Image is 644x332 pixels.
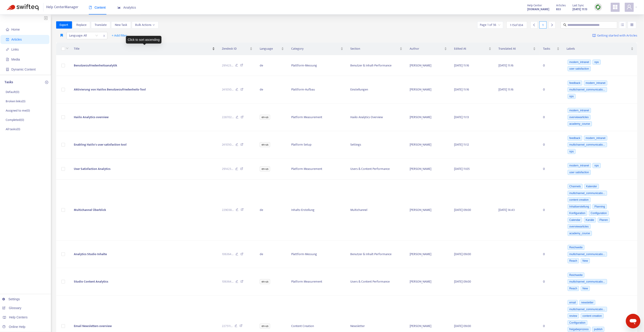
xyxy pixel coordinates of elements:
[56,21,72,29] button: Export
[222,279,234,284] span: 106364 ...
[6,68,9,71] span: container
[406,241,450,268] td: [PERSON_NAME]
[260,324,270,329] span: en-us
[406,159,450,180] td: [PERSON_NAME]
[288,131,347,159] td: Platform Setup
[568,197,591,202] span: content creation
[2,325,25,329] a: Online Help
[2,306,21,310] a: Glossary
[95,22,107,27] span: Translate
[568,313,579,318] span: review
[568,252,607,257] span: multichannel_communicatio...
[11,48,19,51] span: Links
[260,46,280,51] span: Language
[347,180,406,241] td: Multichannel
[598,217,610,222] span: Planen
[406,104,450,131] td: [PERSON_NAME]
[74,323,112,329] span: Email Newsletters overview
[568,279,607,284] span: multichannel_communicatio...
[256,55,288,76] td: de
[256,43,288,55] th: Language
[288,180,347,241] td: Inhalts-Erstellung
[222,63,233,68] span: 291423 ...
[260,142,270,147] span: en-us
[74,166,111,171] span: User Satisfaction Analytics
[568,184,583,189] span: Channels
[260,166,270,171] span: en-us
[568,60,591,65] span: modern_intranet
[543,46,556,51] span: Tasks
[597,33,637,38] span: Getting started with Articles
[568,87,607,92] span: multichannel_communicatio...
[6,99,25,104] p: Broken links ( 0 )
[347,241,406,268] td: Benutzer & Inhalt-Performance
[581,258,590,263] span: New
[539,180,563,241] td: 0
[222,87,234,92] span: 241050 ...
[568,307,607,312] span: multichannel_communicatio...
[454,207,471,212] span: [DATE] 09:00
[584,217,596,222] span: Kanäle
[592,32,637,39] a: Getting started with Articles
[568,273,585,278] span: Reichweite
[406,131,450,159] td: [PERSON_NAME]
[219,43,256,55] th: Zendesk ID
[454,142,469,147] span: [DATE] 11:12
[454,323,471,329] span: [DATE] 09:00
[527,3,542,8] span: Help Center
[260,279,270,284] span: en-us
[288,104,347,131] td: Platform Measurement
[222,46,249,51] span: Zendesk ID
[533,23,536,27] span: left
[627,4,632,10] span: user
[563,43,637,55] th: Labels
[539,104,563,131] td: 0
[568,121,592,126] span: academy_course
[89,6,92,9] span: book
[499,46,532,51] span: Translated At
[7,4,38,10] img: Swifteq
[454,46,488,51] span: Edited At
[568,300,578,305] span: email
[89,6,106,9] span: Content
[347,159,406,180] td: Users & Content Performance
[11,58,20,61] span: Media
[527,7,549,12] strong: [DOMAIN_NAME]
[568,286,579,291] span: Reach
[118,6,136,9] span: Analytics
[347,268,406,296] td: Users & Content Performance
[593,60,601,65] span: nps
[592,34,596,37] img: image-link
[572,7,587,12] strong: [DATE] 11:13
[568,163,591,168] span: modern_intranet
[288,268,347,296] td: Platform Measurement
[567,46,630,51] span: Labels
[6,38,9,41] span: account-book
[584,136,607,141] span: modern_intranet
[592,327,604,332] span: publish
[451,43,495,55] th: Edited At
[115,22,127,27] span: New Task
[222,252,234,257] span: 106364 ...
[70,43,218,55] th: Title
[6,28,9,31] span: home
[2,297,20,301] a: Settings
[101,33,107,39] span: close
[126,36,161,44] div: Click to sort ascending
[6,90,19,94] p: Default ( 0 )
[6,48,9,51] span: link
[291,46,340,51] span: Category
[568,258,579,263] span: Reach
[222,207,234,212] span: 229038 ...
[11,38,22,41] span: Articles
[568,231,592,236] span: academy_course
[572,3,584,8] span: Last Sync
[347,104,406,131] td: Haiilo Analytics Overview
[74,115,109,120] span: Haiilo Analytics overview
[347,131,406,159] td: Settings
[45,81,48,84] span: plus-circle
[510,23,524,27] span: 1 - 15 of 834
[579,300,596,305] span: newsletter
[256,76,288,104] td: de
[74,87,146,92] span: Aktivierung von Haiilos Benutzerzufriedenheits-Tool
